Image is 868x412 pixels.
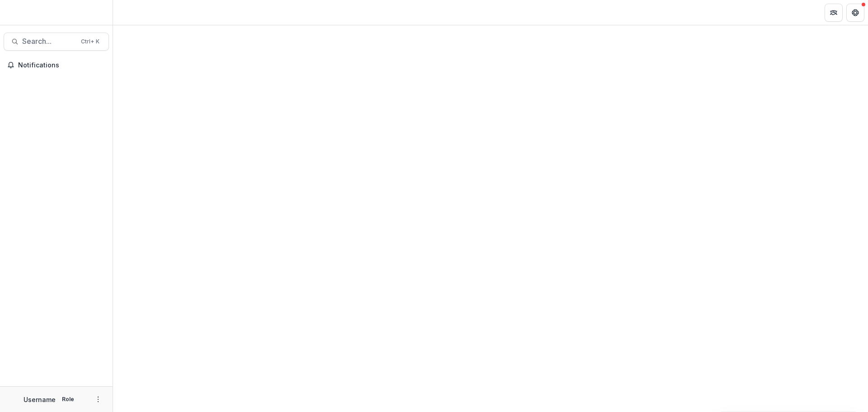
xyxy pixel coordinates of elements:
p: Username [24,395,56,404]
div: Ctrl + K [79,37,101,47]
button: Get Help [846,4,864,22]
button: Partners [825,4,843,22]
button: More [93,394,104,405]
button: Search... [4,33,109,51]
button: Notifications [4,58,109,72]
span: Notifications [18,62,105,69]
p: Role [59,395,77,403]
span: Search... [22,37,75,46]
